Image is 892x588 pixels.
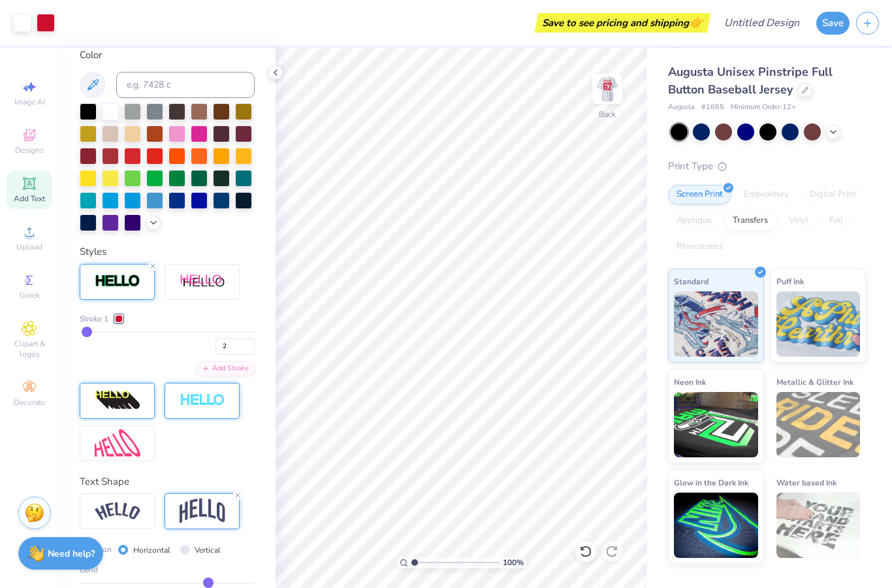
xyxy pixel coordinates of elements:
[776,476,836,489] span: Water based Ink
[15,145,44,155] span: Designs
[668,237,731,257] div: Rhinestones
[180,393,225,408] img: Negative Space
[538,13,707,33] div: Save to see pricing and shipping
[594,76,620,102] img: Back
[14,97,45,107] span: Image AI
[14,193,45,204] span: Add Text
[116,72,255,98] input: e.g. 7428 c
[95,429,140,457] img: Free Distort
[80,313,108,325] span: Stroke 1
[821,211,852,231] div: Foil
[7,338,52,359] span: Clipart & logos
[668,211,720,231] div: Applique
[16,242,42,252] span: Upload
[674,392,758,457] img: Neon Ink
[816,12,850,35] button: Save
[599,108,616,120] div: Back
[668,102,695,113] span: Augusta
[714,10,810,36] input: Untitled Design
[180,498,225,523] img: Arch
[14,397,45,408] span: Decorate
[48,547,95,560] strong: Need help?
[95,502,140,520] img: Arc
[701,102,724,113] span: # 1685
[724,211,776,231] div: Transfers
[776,493,861,558] img: Water based Ink
[95,274,140,289] img: Stroke
[668,159,866,174] div: Print Type
[668,64,833,97] span: Augusta Unisex Pinstripe Full Button Baseball Jersey
[674,493,758,558] img: Glow in the Dark Ink
[80,474,255,489] div: Text Shape
[689,14,703,30] span: 👉
[20,290,40,301] span: Greek
[80,48,255,63] div: Color
[801,185,865,204] div: Digital Print
[780,211,817,231] div: Vinyl
[80,244,255,259] div: Styles
[776,274,804,288] span: Puff Ink
[776,375,853,389] span: Metallic & Glitter Ink
[674,375,706,389] span: Neon Ink
[735,185,797,204] div: Embroidery
[196,361,255,376] div: Add Stroke
[503,557,524,568] span: 100 %
[674,291,758,357] img: Standard
[776,392,861,457] img: Metallic & Glitter Ink
[776,291,861,357] img: Puff Ink
[731,102,796,113] span: Minimum Order: 12 +
[674,476,748,489] span: Glow in the Dark Ink
[195,544,221,556] label: Vertical
[133,544,170,556] label: Horizontal
[674,274,709,288] span: Standard
[95,390,140,411] img: 3d Illusion
[668,185,731,204] div: Screen Print
[180,274,225,290] img: Shadow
